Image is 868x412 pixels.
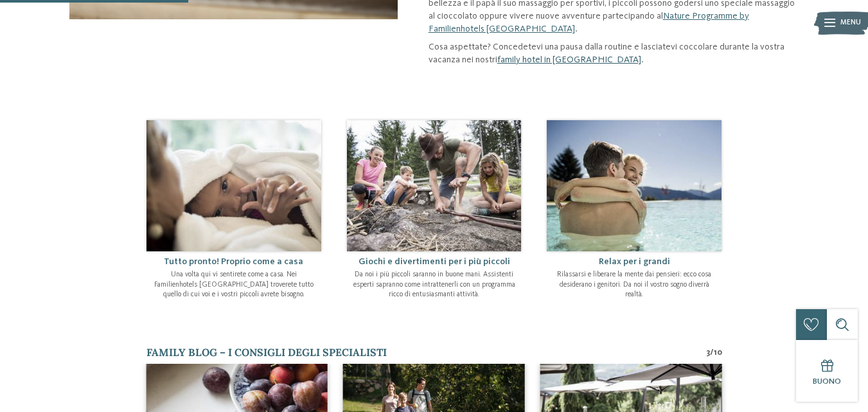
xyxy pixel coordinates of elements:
[429,12,749,33] a: Nature Programme by Familienhotels [GEOGRAPHIC_DATA]
[796,340,858,402] a: Buono
[497,55,641,64] a: family hotel in [GEOGRAPHIC_DATA]
[706,347,710,359] span: 3
[352,270,517,300] p: Da noi i più piccoli saranno in buone mani. Assistenti esperti sapranno come intrattenerli con un...
[146,120,321,251] img: Hotel con spa per bambini: è tempo di coccole!
[714,347,722,359] span: 10
[599,257,670,266] span: Relax per i grandi
[547,120,722,251] img: Hotel con spa per bambini: è tempo di coccole!
[429,40,799,66] p: Cosa aspettate? Concedetevi una pausa dalla routine e lasciatevi coccolare durante la vostra vaca...
[152,270,316,300] p: Una volta qui vi sentirete come a casa. Nei Familienhotels [GEOGRAPHIC_DATA] troverete tutto quel...
[359,257,510,266] span: Giochi e divertimenti per i più piccoli
[552,270,716,300] p: Rilassarsi e liberare la mente dai pensieri: ecco cosa desiderano i genitori. Da noi il vostro so...
[164,257,303,266] span: Tutto pronto! Proprio come a casa
[813,377,841,386] span: Buono
[146,346,387,359] span: Family Blog – i consigli degli specialisti
[710,347,714,359] span: /
[347,120,522,251] img: Hotel con spa per bambini: è tempo di coccole!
